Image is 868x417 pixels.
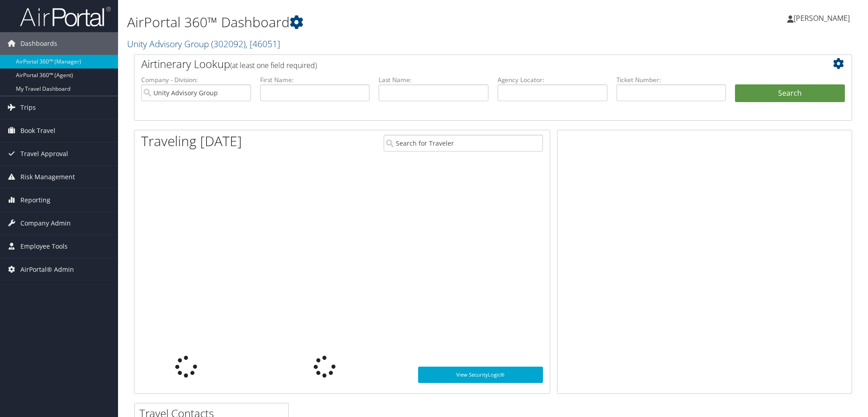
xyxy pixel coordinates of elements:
[498,75,607,84] label: Agency Locator:
[141,132,242,151] h1: Traveling [DATE]
[735,84,845,103] button: Search
[141,56,785,72] h2: Airtinerary Lookup
[20,32,57,55] span: Dashboards
[141,75,251,84] label: Company - Division:
[20,96,36,119] span: Trips
[20,166,75,188] span: Risk Management
[379,75,488,84] label: Last Name:
[246,38,280,50] span: , [ 46051 ]
[20,119,55,142] span: Book Travel
[230,60,317,70] span: (at least one field required)
[260,75,370,84] label: First Name:
[211,38,246,50] span: ( 302092 )
[20,258,74,281] span: AirPortal® Admin
[20,6,111,27] img: airportal-logo.png
[418,367,543,383] a: View SecurityLogic®
[616,75,726,84] label: Ticket Number:
[20,189,50,211] span: Reporting
[127,38,280,50] a: Unity Advisory Group
[384,135,543,152] input: Search for Traveler
[127,13,615,32] h1: AirPortal 360™ Dashboard
[20,235,68,258] span: Employee Tools
[794,13,850,23] span: [PERSON_NAME]
[20,212,71,235] span: Company Admin
[20,142,68,165] span: Travel Approval
[787,5,859,32] a: [PERSON_NAME]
